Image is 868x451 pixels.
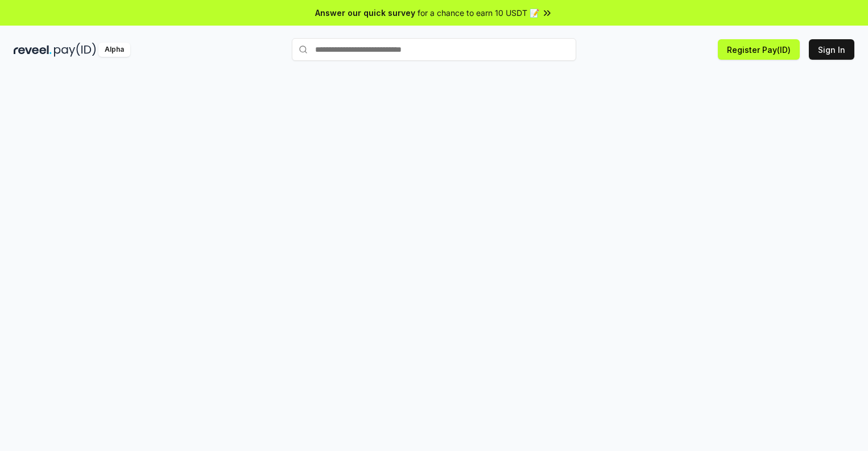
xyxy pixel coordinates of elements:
[809,39,854,60] button: Sign In
[14,43,52,57] img: reveel_dark
[315,7,415,19] span: Answer our quick survey
[418,7,539,19] span: for a chance to earn 10 USDT 📝
[718,39,800,60] button: Register Pay(ID)
[54,43,96,57] img: pay_id
[98,43,130,57] div: Alpha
